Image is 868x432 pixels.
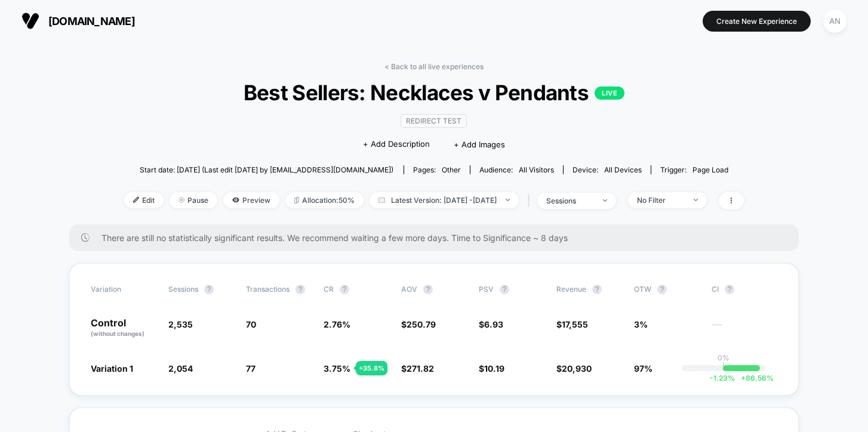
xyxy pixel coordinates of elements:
[735,374,774,382] span: 86.56 %
[423,285,433,294] button: ?
[223,192,279,208] span: Preview
[712,321,777,338] span: ---
[563,165,651,174] span: Device:
[133,197,139,203] img: edit
[823,10,847,33] div: AN
[592,285,602,294] button: ?
[556,363,592,374] span: $
[363,138,430,150] span: + Add Description
[378,197,385,203] img: calendar
[324,363,350,374] span: 3.75 %
[556,285,586,294] span: Revenue
[296,285,305,294] button: ?
[637,196,685,205] div: No Filter
[91,285,156,294] span: Variation
[168,319,193,329] span: 2,535
[356,361,387,375] div: + 35.8 %
[741,374,746,382] span: +
[324,319,350,329] span: 2.76 %
[500,285,509,294] button: ?
[401,114,467,128] span: Redirect Test
[479,363,504,374] span: $
[384,62,484,71] a: < Back to all live experiences
[285,192,364,208] span: Allocation: 50%
[91,330,144,337] span: (without changes)
[725,285,734,294] button: ?
[454,140,505,149] span: + Add Images
[722,362,725,371] p: |
[694,199,698,201] img: end
[484,363,504,374] span: 10.19
[91,363,133,374] span: Variation 1
[562,363,592,374] span: 20,930
[604,165,642,174] span: all devices
[634,363,652,374] span: 97%
[692,165,728,174] span: Page Load
[712,285,777,294] span: CI
[413,165,461,174] div: Pages:
[525,192,537,209] span: |
[246,319,256,329] span: 70
[546,196,594,205] div: sessions
[506,199,510,201] img: end
[324,285,334,294] span: CR
[595,87,624,100] p: LIVE
[48,15,135,27] span: [DOMAIN_NAME]
[660,165,728,174] div: Trigger:
[246,285,290,294] span: Transactions
[484,319,503,329] span: 6.93
[204,285,214,294] button: ?
[340,285,349,294] button: ?
[603,199,607,202] img: end
[519,165,554,174] span: All Visitors
[401,363,434,374] span: $
[401,285,417,294] span: AOV
[634,319,648,329] span: 3%
[562,319,588,329] span: 17,555
[370,192,519,208] span: Latest Version: [DATE] - [DATE]
[124,192,164,208] span: Edit
[479,285,494,294] span: PSV
[442,165,461,174] span: other
[140,165,393,174] span: Start date: [DATE] (Last edit [DATE] by [EMAIL_ADDRESS][DOMAIN_NAME])
[91,318,156,338] p: Control
[101,233,775,243] span: There are still no statistically significant results. We recommend waiting a few more days . Time...
[407,319,436,329] span: 250.79
[18,11,138,30] button: [DOMAIN_NAME]
[246,363,256,374] span: 77
[556,319,588,329] span: $
[657,285,667,294] button: ?
[168,363,193,374] span: 2,054
[170,192,217,208] span: Pause
[178,197,184,203] img: end
[479,319,503,329] span: $
[294,197,299,203] img: rebalance
[168,285,198,294] span: Sessions
[718,353,730,362] p: 0%
[407,363,434,374] span: 271.82
[703,11,811,32] button: Create New Experience
[21,12,39,30] img: Visually logo
[634,285,700,294] span: OTW
[820,9,850,33] button: AN
[479,165,554,174] div: Audience:
[710,374,735,382] span: -1.23 %
[155,80,713,105] span: Best Sellers: Necklaces v Pendants
[401,319,436,329] span: $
